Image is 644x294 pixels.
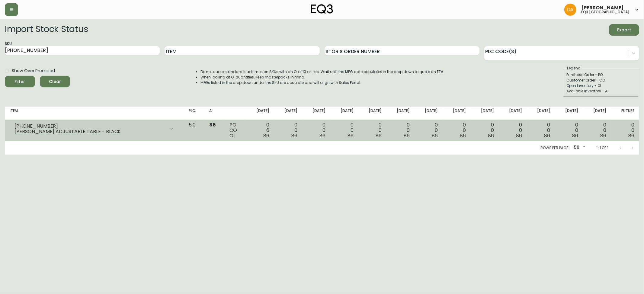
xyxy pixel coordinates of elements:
p: Rows per page: [540,145,569,151]
div: 0 0 [560,122,578,139]
div: 50 [572,143,587,153]
th: [DATE] [471,107,499,120]
div: 0 0 [307,122,325,139]
div: 0 0 [279,122,297,139]
span: 86 [516,132,522,139]
div: 0 0 [335,122,354,139]
div: 0 0 [476,122,494,139]
th: [DATE] [583,107,611,120]
th: [DATE] [358,107,386,120]
li: When looking at OI quantities, keep masterpacks in mind. [200,75,444,80]
th: [DATE] [274,107,302,120]
p: 1-1 of 1 [596,145,608,151]
h5: eq3 [GEOGRAPHIC_DATA] [581,10,630,14]
span: Clear [45,78,65,85]
div: PO CO [229,122,241,139]
div: 0 0 [419,122,438,139]
span: 86 [460,132,466,139]
div: Customer Order - CO [566,78,635,83]
div: 0 0 [616,122,634,139]
button: Export [609,24,639,36]
li: Do not quote standard lead times on SKUs with an OI of 10 or less. Wait until the MFG date popula... [200,69,444,75]
div: 0 6 [251,122,269,139]
span: 86 [209,121,216,128]
span: 86 [291,132,297,139]
span: 86 [319,132,325,139]
span: 86 [376,132,382,139]
img: dd1a7e8db21a0ac8adbf82b84ca05374 [564,4,576,16]
span: 86 [628,132,634,139]
th: [DATE] [246,107,274,120]
h2: Import Stock Status [5,24,88,36]
button: Filter [5,76,35,87]
span: 86 [572,132,578,139]
span: Export [614,26,634,34]
div: 0 0 [504,122,522,139]
th: [DATE] [527,107,555,120]
div: Available Inventory - AI [566,88,635,94]
span: 86 [488,132,494,139]
th: AI [204,107,225,120]
th: [DATE] [386,107,415,120]
span: 86 [600,132,606,139]
th: [DATE] [499,107,527,120]
th: [DATE] [302,107,330,120]
span: Show Over Promised [12,68,55,74]
th: PLC [184,107,204,120]
th: [DATE] [443,107,471,120]
span: 86 [263,132,269,139]
img: logo [311,4,333,14]
span: OI [229,132,235,139]
span: 86 [404,132,410,139]
span: 86 [544,132,550,139]
div: 0 0 [588,122,606,139]
th: [DATE] [330,107,358,120]
div: Purchase Order - PO [566,72,635,78]
th: Item [5,107,184,120]
span: 86 [348,132,354,139]
span: [PERSON_NAME] [581,5,624,10]
li: MFGs listed in the drop down under the SKU are accurate and will align with Sales Portal. [200,80,444,85]
div: 0 0 [532,122,550,139]
td: 5.0 [184,120,204,141]
th: [DATE] [555,107,583,120]
button: Clear [40,76,70,87]
span: 86 [432,132,438,139]
th: Future [611,107,639,120]
div: 0 0 [447,122,466,139]
div: [PHONE_NUMBER] [14,123,166,129]
div: [PERSON_NAME] ADJUSTABLE TABLE - BLACK [14,129,166,134]
th: [DATE] [415,107,443,120]
div: Open Inventory - OI [566,83,635,88]
div: 0 0 [391,122,410,139]
div: 0 0 [363,122,382,139]
legend: Legend [566,66,581,71]
div: [PHONE_NUMBER][PERSON_NAME] ADJUSTABLE TABLE - BLACK [10,122,179,136]
div: Filter [15,78,25,85]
